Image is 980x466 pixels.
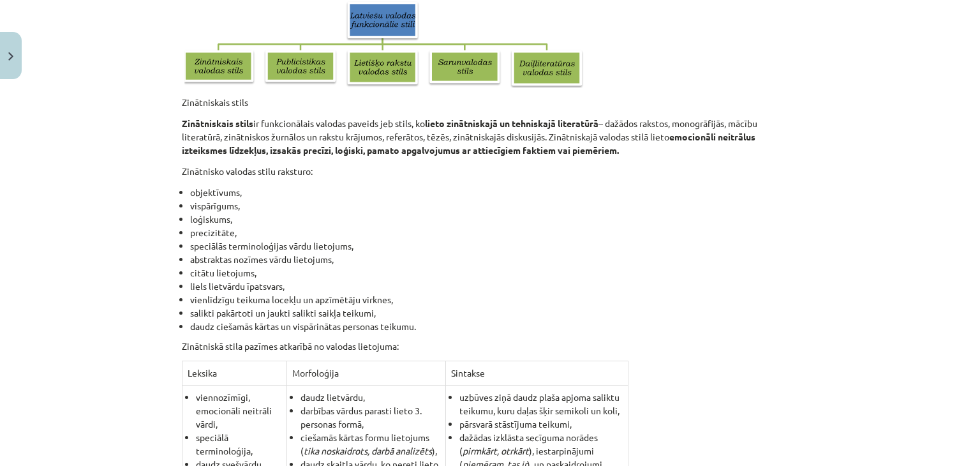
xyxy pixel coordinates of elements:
img: icon-close-lesson-0947bae3869378f0d4975bcd49f059093ad1ed9edebbc8119c70593378902aed.svg [8,52,13,61]
li: loģiskums, [190,213,798,226]
li: speciālā terminoloģija, [196,431,281,458]
li: daudz ciešamās kārtas un vispārinātas personas teikumu. [190,320,798,333]
p: Zinātnisko valodas stilu raksturo: [182,165,798,178]
em: tika noskaidrots, darbā analizēts [304,445,432,456]
td: Sintakse [445,361,628,386]
li: citātu lietojums, [190,266,798,280]
li: liels lietvārdu īpatsvars, [190,280,798,293]
li: precizitāte, [190,226,798,239]
li: objektīvums, [190,186,798,199]
li: pārsvarā stāstījuma teikumi, [459,417,623,431]
p: Zinātniskais stils [182,96,798,109]
strong: lieto zinātniskajā un tehniskajā literatūrā [425,117,598,129]
li: darbības vārdus parasti lieto 3. personas formā, [301,404,440,431]
td: Morfoloģija [286,361,445,386]
li: uzbūves ziņā daudz plaša apjoma saliktu teikumu, kuru daļas šķir semikoli un koli, [459,391,623,417]
p: ir funkcionālais valodas paveids jeb stils, ko – dažādos rakstos, monogrāfijās, mācību literatūrā... [182,117,798,157]
em: pirmkārt, otrkārt [463,445,529,456]
li: ciešamās kārtas formu lietojums ( ), [301,431,440,458]
li: vienlīdzīgu teikuma locekļu un apzīmētāju virknes, [190,293,798,306]
li: abstraktas nozīmes vārdu lietojums, [190,253,798,266]
li: viennozīmīgi, emocionāli neitrāli vārdi, [196,391,281,431]
p: Zinātniskā stila pazīmes atkarībā no valodas lietojuma: [182,340,798,353]
strong: Zinātniskais stils [182,117,253,129]
li: salikti pakārtoti un jaukti salikti saikļa teikumi, [190,306,798,320]
td: Leksika [182,361,287,386]
li: vispārīgums, [190,199,798,213]
li: speciālās terminoloģijas vārdu lietojums, [190,239,798,253]
li: daudz lietvārdu, [301,391,440,404]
